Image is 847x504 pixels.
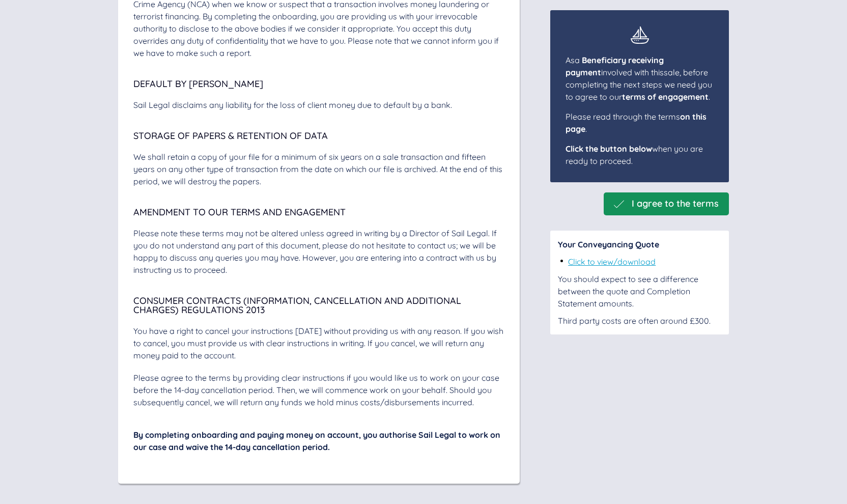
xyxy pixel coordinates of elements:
[133,130,328,142] span: Storage of Papers & Retention of Data
[566,111,707,134] span: Please read through the terms .
[568,257,656,267] a: Click to view/download
[558,273,721,310] div: You should expect to see a difference between the quote and Completion Statement amounts.
[133,372,504,408] div: Please agree to the terms by providing clear instructions if you would like us to work on your ca...
[566,55,664,77] span: Beneficiary receiving payment
[566,144,652,154] span: Click the button below
[632,199,719,209] span: I agree to the terms
[566,55,712,102] span: As a involved with this sale , before completing the next steps we need you to agree to our .
[133,325,504,361] div: You have a right to cancel your instructions [DATE] without providing us with any reason. If you ...
[133,227,504,276] div: Please note these terms may not be altered unless agreed in writing by a Director of Sail Legal. ...
[133,206,346,218] span: Amendment to our Terms and Engagement
[622,92,709,102] span: terms of engagement
[558,239,659,249] span: Your Conveyancing Quote
[133,78,263,90] span: Default by [PERSON_NAME]
[566,144,703,166] span: when you are ready to proceed.
[133,99,504,111] div: Sail Legal disclaims any liability for the loss of client money due to default by a bank.
[133,430,500,452] span: By completing onboarding and paying money on account, you authorise Sail Legal to work on our cas...
[133,151,504,187] div: We shall retain a copy of your file for a minimum of six years on a sale transaction and fifteen ...
[133,295,461,316] span: Consumer Contracts (Information, Cancellation and Additional Charges) Regulations 2013
[558,315,721,327] div: Third party costs are often around £300.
